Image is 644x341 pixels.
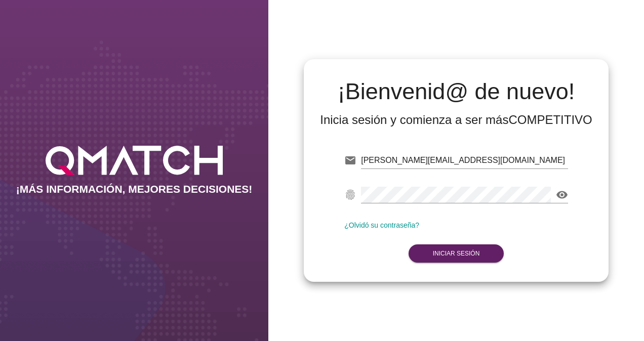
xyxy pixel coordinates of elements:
i: email [344,154,356,166]
div: Inicia sesión y comienza a ser más [320,112,592,128]
h2: ¡MÁS INFORMACIÓN, MEJORES DECISIONES! [16,183,253,195]
strong: COMPETITIVO [508,113,592,126]
input: E-mail [361,152,568,168]
a: ¿Olvidó su contraseña? [344,221,419,229]
h2: ¡Bienvenid@ de nuevo! [320,79,592,104]
button: Iniciar Sesión [409,244,504,263]
i: visibility [556,189,568,201]
strong: Iniciar Sesión [433,250,480,257]
i: fingerprint [344,189,356,201]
